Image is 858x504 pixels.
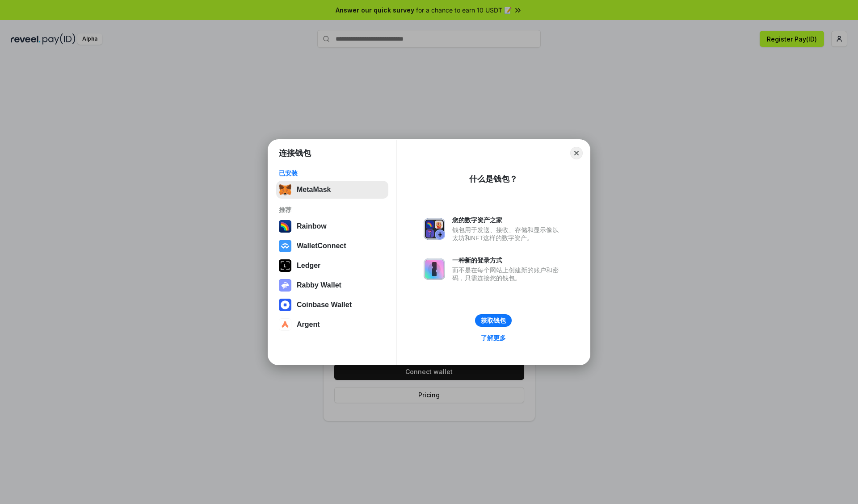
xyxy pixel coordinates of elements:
[452,266,563,282] div: 而不是在每个网站上创建新的账户和密码，只需连接您的钱包。
[452,256,563,264] div: 一种新的登录方式
[276,181,388,199] button: MetaMask
[276,276,388,294] button: Rabby Wallet
[297,321,320,329] div: Argent
[279,318,291,331] img: svg+xml,%3Csvg%20width%3D%2228%22%20height%3D%2228%22%20viewBox%3D%220%200%2028%2028%22%20fill%3D...
[469,174,517,184] div: 什么是钱包？
[570,147,583,159] button: Close
[481,334,506,342] div: 了解更多
[276,316,388,333] button: Argent
[279,279,291,292] img: svg+xml,%3Csvg%20xmlns%3D%22http%3A%2F%2Fwww.w3.org%2F2000%2Fsvg%22%20fill%3D%22none%22%20viewBox...
[279,206,386,214] div: 推荐
[297,301,352,309] div: Coinbase Wallet
[276,296,388,314] button: Coinbase Wallet
[276,217,388,235] button: Rainbow
[297,242,346,250] div: WalletConnect
[276,237,388,255] button: WalletConnect
[297,222,327,230] div: Rainbow
[481,317,506,325] div: 获取钱包
[475,314,512,327] button: 获取钱包
[279,240,291,252] img: svg+xml,%3Csvg%20width%3D%2228%22%20height%3D%2228%22%20viewBox%3D%220%200%2028%2028%22%20fill%3D...
[297,281,341,289] div: Rabby Wallet
[279,259,291,272] img: svg+xml,%3Csvg%20xmlns%3D%22http%3A%2F%2Fwww.w3.org%2F2000%2Fsvg%22%20width%3D%2228%22%20height%3...
[297,262,320,270] div: Ledger
[452,216,563,224] div: 您的数字资产之家
[279,169,386,177] div: 已安装
[424,258,445,280] img: svg+xml,%3Csvg%20xmlns%3D%22http%3A%2F%2Fwww.w3.org%2F2000%2Fsvg%22%20fill%3D%22none%22%20viewBox...
[475,332,511,344] a: 了解更多
[276,257,388,275] button: Ledger
[452,226,563,242] div: 钱包用于发送、接收、存储和显示像以太坊和NFT这样的数字资产。
[279,220,291,233] img: svg+xml,%3Csvg%20width%3D%22120%22%20height%3D%22120%22%20viewBox%3D%220%200%20120%20120%22%20fil...
[424,218,445,240] img: svg+xml,%3Csvg%20xmlns%3D%22http%3A%2F%2Fwww.w3.org%2F2000%2Fsvg%22%20fill%3D%22none%22%20viewBox...
[279,183,291,196] img: svg+xml,%3Csvg%20fill%3D%22none%22%20height%3D%2233%22%20viewBox%3D%220%200%2035%2033%22%20width%...
[279,299,291,311] img: svg+xml,%3Csvg%20width%3D%2228%22%20height%3D%2228%22%20viewBox%3D%220%200%2028%2028%22%20fill%3D...
[297,186,331,194] div: MetaMask
[279,148,311,158] h1: 连接钱包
